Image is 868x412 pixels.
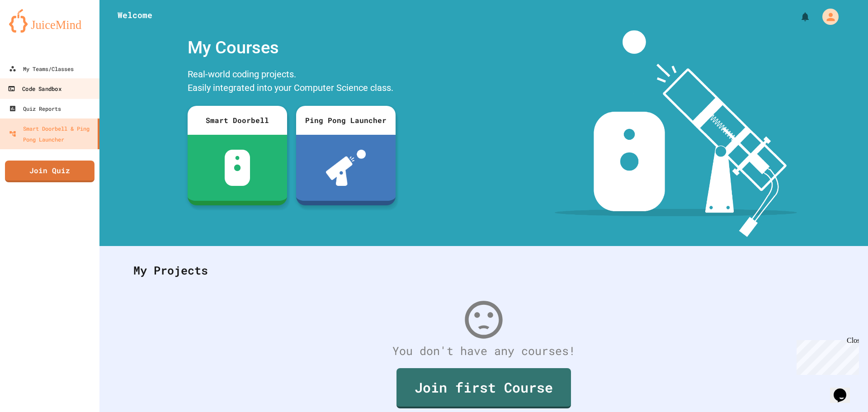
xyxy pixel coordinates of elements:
[124,342,843,360] div: You don't have any courses!
[188,106,287,135] div: Smart Doorbell
[9,9,90,33] img: logo-orange.svg
[225,150,250,186] img: sdb-white.svg
[5,161,94,182] a: Join Quiz
[783,9,813,24] div: My Notifications
[183,65,400,99] div: Real-world coding projects. Easily integrated into your Computer Science class.
[793,336,859,375] iframe: chat widget
[326,150,366,186] img: ppl-with-ball.png
[396,368,571,408] a: Join first Course
[555,30,797,237] img: banner-image-my-projects.png
[4,4,62,57] div: Chat with us now!Close
[830,376,859,403] iframe: chat widget
[8,83,61,95] div: Code Sandbox
[296,106,396,135] div: Ping Pong Launcher
[813,6,841,27] div: My Account
[9,63,74,74] div: My Teams/Classes
[9,123,94,145] div: Smart Doorbell & Ping Pong Launcher
[9,103,61,114] div: Quiz Reports
[183,30,400,65] div: My Courses
[124,253,843,288] div: My Projects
